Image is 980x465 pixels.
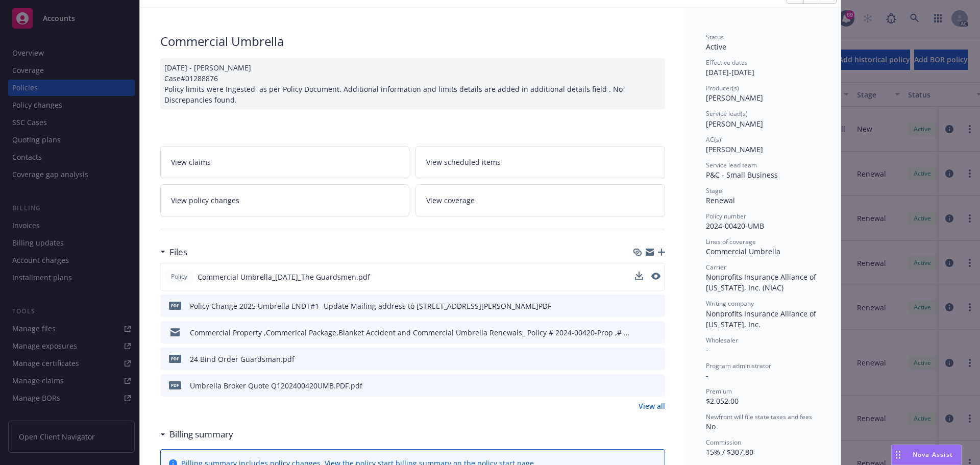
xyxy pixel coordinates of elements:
span: Nonprofits Insurance Alliance of [US_STATE], Inc. [706,309,818,329]
span: $2,052.00 [706,396,739,406]
div: Files [160,246,187,259]
span: Newfront will file state taxes and fees [706,412,812,421]
span: Lines of coverage [706,237,756,246]
span: 2024-00420-UMB [706,221,764,231]
div: Commercial Property ,Commerical Package,Blanket Accident and Commercial Umbrella Renewals_ Policy... [190,327,631,338]
span: Producer(s) [706,84,739,92]
button: download file [635,272,643,280]
button: preview file [651,273,660,280]
button: Nova Assist [891,445,962,465]
span: pdf [169,355,181,362]
span: View scheduled items [426,157,501,167]
span: Commission [706,438,741,447]
button: preview file [652,301,661,311]
span: [PERSON_NAME] [706,119,763,129]
span: 15% / $307.80 [706,447,753,457]
a: View claims [160,146,410,178]
h3: Billing summary [169,428,233,441]
span: Writing company [706,299,754,308]
div: Umbrella Broker Quote Q1202400420UMB.PDF.pdf [190,380,362,391]
span: Policy [169,272,189,281]
button: download file [635,301,644,311]
span: Carrier [706,263,726,272]
span: Status [706,33,724,41]
span: No [706,422,716,431]
span: [PERSON_NAME] [706,93,763,103]
span: View coverage [426,195,475,206]
span: [PERSON_NAME] [706,144,763,154]
span: Stage [706,186,722,195]
div: 24 Bind Order Guardsman.pdf [190,354,295,364]
span: - [706,371,708,380]
div: [DATE] - [PERSON_NAME] Case#01288876 Policy limits were Ingested as per Policy Document. Addition... [160,58,665,109]
span: Service lead(s) [706,109,748,118]
div: Billing summary [160,428,233,441]
span: Commercial Umbrella_[DATE]_The Guardsmen.pdf [198,272,370,282]
button: download file [635,327,644,338]
span: View claims [171,157,211,167]
span: Commercial Umbrella [706,247,780,256]
span: - [706,345,708,355]
span: Active [706,42,726,52]
button: download file [635,380,644,391]
span: Nova Assist [913,450,953,459]
span: Service lead team [706,161,757,169]
span: PDF [169,302,181,309]
span: Renewal [706,195,735,205]
div: Policy Change 2025 Umbrella ENDT#1- Update Mailing address to [STREET_ADDRESS][PERSON_NAME]PDF [190,301,551,311]
div: [DATE] - [DATE] [706,58,820,78]
h3: Files [169,246,187,259]
button: download file [635,354,644,364]
button: download file [635,272,643,282]
span: pdf [169,381,181,389]
button: preview file [652,380,661,391]
span: Effective dates [706,58,748,67]
div: Drag to move [892,445,904,464]
span: Program administrator [706,361,771,370]
span: Nonprofits Insurance Alliance of [US_STATE], Inc. (NIAC) [706,272,818,292]
a: View policy changes [160,184,410,216]
span: P&C - Small Business [706,170,778,180]
a: View all [639,401,665,411]
span: Policy number [706,212,746,221]
button: preview file [652,354,661,364]
span: AC(s) [706,135,721,144]
span: Premium [706,387,732,396]
button: preview file [651,272,660,282]
a: View scheduled items [415,146,665,178]
a: View coverage [415,184,665,216]
span: View policy changes [171,195,239,206]
div: Commercial Umbrella [160,33,665,50]
span: Wholesaler [706,336,738,345]
button: preview file [652,327,661,338]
